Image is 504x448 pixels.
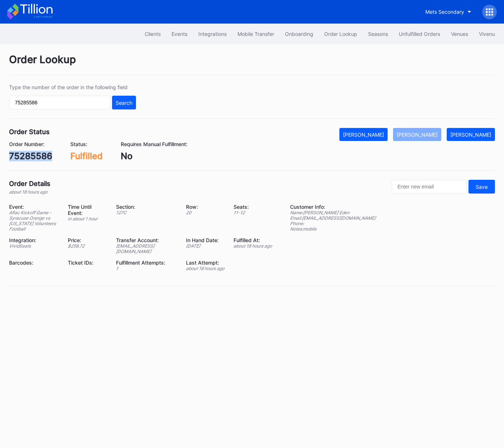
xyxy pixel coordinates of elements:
[468,180,495,194] button: Save
[9,189,50,195] div: about 18 hours ago
[479,31,495,37] div: Vivenu
[280,27,319,41] button: Onboarding
[70,151,103,161] div: Fulfilled
[9,237,59,243] div: Integration:
[237,31,274,37] div: Mobile Transfer
[339,128,388,141] button: [PERSON_NAME]
[9,141,52,147] div: Order Number:
[116,243,177,254] div: [EMAIL_ADDRESS][DOMAIN_NAME]
[116,204,177,210] div: Section:
[392,180,467,194] input: Enter new email
[186,243,224,249] div: [DATE]
[290,226,376,232] div: Notes: mobile
[451,31,468,37] div: Venues
[9,128,50,136] div: Order Status
[399,31,440,37] div: Unfulfilled Orders
[112,96,136,109] button: Search
[420,5,477,18] button: Mets Secondary
[343,132,384,138] div: [PERSON_NAME]
[9,243,59,249] div: VividSeats
[68,204,107,216] div: Time Until Event:
[234,204,272,210] div: Seats:
[9,204,59,210] div: Event:
[234,237,272,243] div: Fulfilled At:
[198,31,227,37] div: Integrations
[319,27,363,41] button: Order Lookup
[397,132,438,138] div: [PERSON_NAME]
[68,216,107,221] div: in about 1 hour
[368,31,388,37] div: Seasons
[139,27,166,41] button: Clients
[9,180,50,187] div: Order Details
[116,260,177,266] div: Fulfillment Attempts:
[186,266,224,271] div: about 18 hours ago
[393,27,446,41] button: Unfulfilled Orders
[9,84,136,90] div: Type the number of the order in the following field
[232,27,280,41] button: Mobile Transfer
[363,27,393,41] button: Seasons
[116,237,177,243] div: Transfer Account:
[116,100,132,106] div: Search
[476,184,488,190] div: Save
[290,210,376,215] div: Name: [PERSON_NAME] Eden
[186,210,224,215] div: 20
[290,221,376,226] div: Phone:
[290,204,376,210] div: Customer Info:
[186,260,224,266] div: Last Attempt:
[166,27,193,41] button: Events
[116,266,177,271] div: 1
[116,210,177,215] div: 127C
[9,151,52,161] div: 75285586
[285,31,313,37] div: Onboarding
[234,243,272,249] div: about 18 hours ago
[290,215,376,221] div: Email: [EMAIL_ADDRESS][DOMAIN_NAME]
[186,237,224,243] div: In Hand Date:
[9,210,59,232] div: Aflac Kickoff Game - Syracuse Orange vs [US_STATE] Volunteers Football
[393,128,441,141] button: [PERSON_NAME]
[172,31,187,37] div: Events
[425,9,464,15] div: Mets Secondary
[68,260,107,266] div: Ticket IDs:
[68,243,107,249] div: $ 258.72
[450,132,491,138] div: [PERSON_NAME]
[474,27,500,41] button: Vivenu
[70,141,103,147] div: Status:
[446,27,474,41] button: Venues
[68,237,107,243] div: Price:
[447,128,495,141] button: [PERSON_NAME]
[121,151,187,161] div: No
[234,210,272,215] div: 11 - 12
[121,141,187,147] div: Requires Manual Fulfillment:
[324,31,357,37] div: Order Lookup
[9,260,59,266] div: Barcodes:
[9,96,110,109] input: GT59662
[186,204,224,210] div: Row:
[193,27,232,41] button: Integrations
[145,31,161,37] div: Clients
[9,53,495,75] div: Order Lookup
